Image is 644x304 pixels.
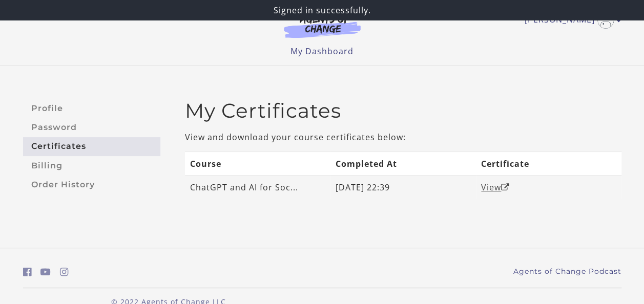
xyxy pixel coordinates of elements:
[40,265,51,279] a: https://www.youtube.com/c/AgentsofChangeTestPrepbyMeaganMitchell (Open in a new window)
[23,118,160,137] a: Password
[501,183,510,191] i: Open in a new window
[23,137,160,156] a: Certificates
[273,14,371,38] img: Agents of Change Logo
[60,265,69,279] a: https://www.instagram.com/agentsofchangeprep/ (Open in a new window)
[481,182,510,193] a: ViewOpen in a new window
[185,131,621,143] p: View and download your course certificates below:
[40,267,51,277] i: https://www.youtube.com/c/AgentsofChangeTestPrepbyMeaganMitchell (Open in a new window)
[23,267,32,277] i: https://www.facebook.com/groups/aswbtestprep (Open in a new window)
[23,175,160,194] a: Order History
[185,176,330,199] td: ChatGPT and AI for Soc...
[60,267,69,277] i: https://www.instagram.com/agentsofchangeprep/ (Open in a new window)
[4,4,640,16] p: Signed in successfully.
[476,151,621,175] th: Certificate
[525,12,616,29] a: Toggle menu
[185,99,621,123] h2: My Certificates
[290,46,354,57] a: My Dashboard
[23,156,160,175] a: Billing
[23,99,160,118] a: Profile
[185,151,330,175] th: Course
[330,151,476,175] th: Completed At
[513,266,621,277] a: Agents of Change Podcast
[330,176,476,199] td: [DATE] 22:39
[23,265,32,279] a: https://www.facebook.com/groups/aswbtestprep (Open in a new window)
